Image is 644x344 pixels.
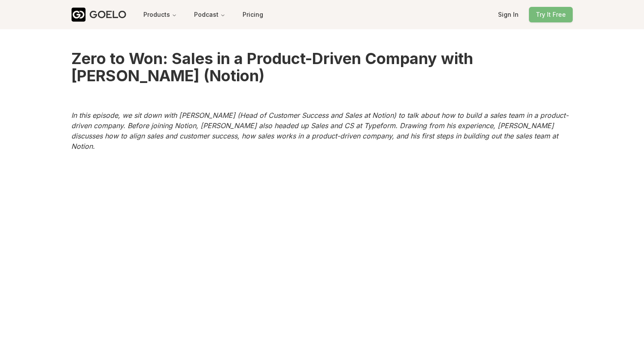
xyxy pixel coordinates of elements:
button: Podcast [187,7,232,22]
button: Products [137,7,184,22]
button: Try It Free [529,7,573,22]
button: Pricing [236,7,270,22]
a: GOELO [71,7,133,22]
p: In this episode, we sit down with [PERSON_NAME] (Head of Customer Success and Sales at Notion) to... [71,105,573,157]
img: Goelo Logo [71,7,86,22]
nav: Main [137,7,232,22]
h1: Zero to Won: Sales in a Product-Driven Company with [PERSON_NAME] (Notion) [71,29,573,105]
div: GOELO [89,8,126,21]
button: Sign In [491,7,526,22]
